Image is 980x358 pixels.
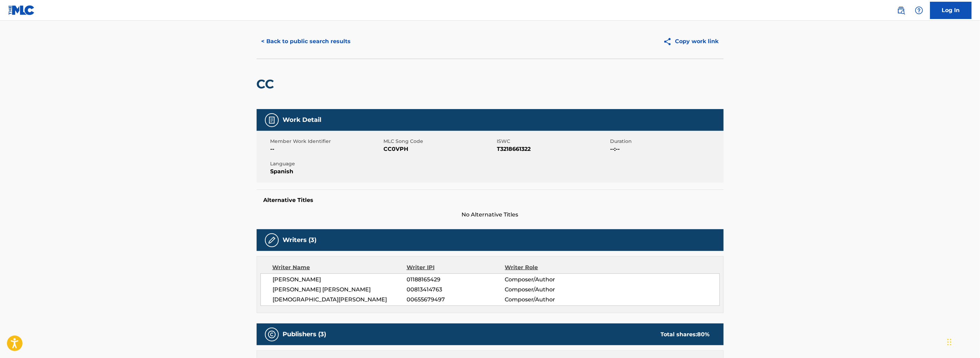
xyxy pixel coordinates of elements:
[505,296,594,304] span: Composer/Author
[930,2,972,19] a: Log In
[283,236,317,244] h5: Writers (3)
[497,145,609,153] span: T3218661322
[257,33,356,50] button: < Back to public search results
[658,33,724,50] button: Copy work link
[270,160,382,167] span: Language
[407,286,505,294] span: 00813414763
[663,37,675,46] img: Copy work link
[8,5,35,15] img: MLC Logo
[257,211,724,219] span: No Alternative Titles
[661,330,710,339] div: Total shares:
[505,275,594,284] span: Composer/Author
[268,330,276,339] img: Publishers
[894,3,908,17] a: Public Search
[407,275,505,284] span: 01188165429
[283,116,322,124] h5: Work Detail
[697,331,710,338] span: 80 %
[384,145,495,153] span: CC0VPH
[270,145,382,153] span: --
[610,145,722,153] span: --:--
[273,275,407,284] span: [PERSON_NAME]
[264,197,717,204] h5: Alternative Titles
[948,332,952,352] div: Drag
[505,263,594,272] div: Writer Role
[257,76,278,92] h2: CC
[945,325,980,358] iframe: Chat Widget
[407,263,505,272] div: Writer IPI
[897,6,905,14] img: search
[270,167,382,176] span: Spanish
[497,138,609,145] span: ISWC
[384,138,495,145] span: MLC Song Code
[273,296,407,304] span: [DEMOGRAPHIC_DATA][PERSON_NAME]
[610,138,722,145] span: Duration
[273,286,407,294] span: [PERSON_NAME] [PERSON_NAME]
[270,138,382,145] span: Member Work Identifier
[268,116,276,124] img: Work Detail
[407,296,505,304] span: 00655679497
[915,6,923,14] img: help
[268,236,276,244] img: Writers
[273,263,407,272] div: Writer Name
[283,330,326,338] h5: Publishers (3)
[912,3,926,17] div: Help
[505,286,594,294] span: Composer/Author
